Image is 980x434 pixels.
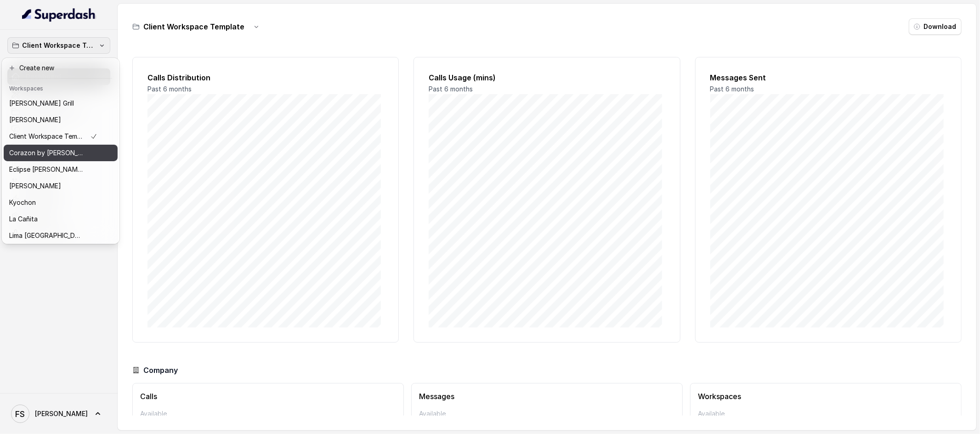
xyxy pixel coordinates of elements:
[9,180,61,192] p: [PERSON_NAME]
[4,80,118,95] header: Workspaces
[9,214,38,225] p: La Cañita
[2,58,119,244] div: Client Workspace Template
[9,164,83,175] p: Eclipse [PERSON_NAME]
[22,40,96,51] p: Client Workspace Template
[9,197,36,208] p: Kyochon
[7,37,110,54] button: Client Workspace Template
[9,147,83,158] p: Corazon by [PERSON_NAME]
[9,98,74,109] p: [PERSON_NAME] Grill
[9,131,83,142] p: Client Workspace Template
[9,114,61,125] p: [PERSON_NAME]
[4,60,118,76] button: Create new
[9,230,83,241] p: Lima [GEOGRAPHIC_DATA]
